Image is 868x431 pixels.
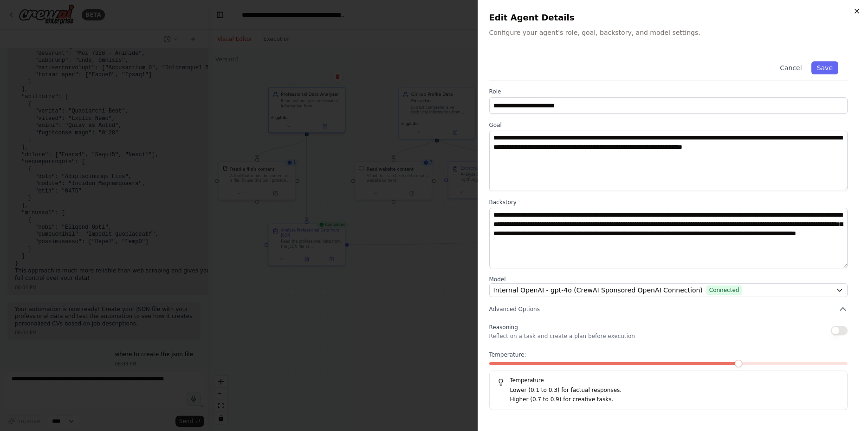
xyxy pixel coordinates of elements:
button: Save [811,61,838,74]
span: Reasoning [489,324,518,331]
p: Reflect on a task and create a plan before execution [489,332,635,340]
span: Connected [706,285,742,295]
p: Configure your agent's role, goal, backstory, and model settings. [489,28,857,37]
label: Role [489,88,848,95]
p: Lower (0.1 to 0.3) for factual responses. [510,386,840,395]
span: Internal OpenAI - gpt-4o (CrewAI Sponsored OpenAI Connection) [493,285,703,295]
p: Higher (0.7 to 0.9) for creative tasks. [510,395,840,404]
h2: Edit Agent Details [489,11,857,24]
h5: Temperature [497,377,840,384]
label: Model [489,276,848,283]
button: Cancel [774,61,807,74]
button: Advanced Options [489,305,848,314]
button: Internal OpenAI - gpt-4o (CrewAI Sponsored OpenAI Connection)Connected [489,283,848,297]
span: Temperature: [489,351,526,358]
label: Goal [489,121,848,129]
label: Backstory [489,199,848,206]
span: Advanced Options [489,305,540,313]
